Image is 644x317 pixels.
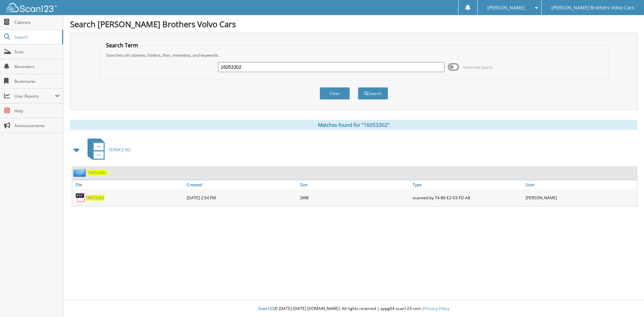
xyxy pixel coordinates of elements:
div: [PERSON_NAME] [524,191,637,204]
span: Help [14,108,60,114]
div: scanned by 74-86-E2-03-FD-A8 [411,191,524,204]
img: PDF.png [75,193,86,203]
a: Type [411,180,524,189]
div: Matches found for "16053302" [70,120,637,130]
div: Searches all cabinets, folders, files, metadata, and keywords [103,52,605,58]
legend: Search Term [103,42,142,49]
a: User [524,180,637,189]
span: Bookmarks [14,78,60,84]
span: Search [14,34,59,40]
span: Cabinets [14,19,60,25]
button: Clear [320,87,350,100]
div: © [DATE]-[DATE] [DOMAIN_NAME]. All rights reserved | appg04-scan123-com | [63,301,644,317]
a: 16053302 [86,195,104,201]
span: Scan123 [258,306,274,311]
span: Scan [14,49,60,55]
iframe: Chat Widget [610,285,644,317]
button: Search [358,87,388,100]
a: Privacy Policy [424,306,449,311]
span: [PERSON_NAME] Brothers Volvo Cars [551,6,634,10]
span: [PERSON_NAME] [487,6,525,10]
a: File [72,180,185,189]
span: SERVICE RO [109,147,130,153]
a: 16053302 [88,170,106,175]
h1: Search [PERSON_NAME] Brothers Volvo Cars [70,18,637,30]
a: Created [185,180,298,189]
span: Reminders [14,64,60,69]
span: User Reports [14,93,55,99]
a: SERVICE RO [84,137,130,163]
img: folder2.png [73,168,88,177]
a: Size [298,180,411,189]
img: scan123-logo-white.svg [7,3,57,12]
div: 3MB [298,191,411,204]
div: [DATE] 2:54 PM [185,191,298,204]
span: Announcements [14,123,60,128]
span: Advanced Search [463,65,493,70]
